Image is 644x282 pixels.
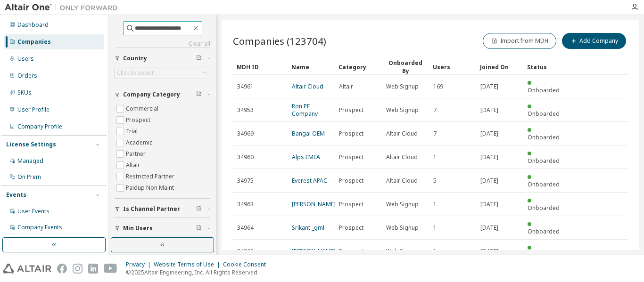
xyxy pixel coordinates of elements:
[433,83,443,90] span: 169
[528,180,560,188] span: Onboarded
[528,227,560,235] span: Onboarded
[17,106,50,113] div: User Profile
[386,83,419,90] span: Web Signup
[17,173,41,181] div: On Prem
[386,248,419,255] span: Web Signup
[339,201,363,208] span: Prospect
[237,59,284,74] div: MDH ID
[292,177,327,185] a: Everest APAC
[115,84,210,105] button: Company Category
[480,201,498,208] span: [DATE]
[480,224,498,232] span: [DATE]
[123,225,153,232] span: Min Users
[339,224,363,232] span: Prospect
[126,114,152,126] label: Prospect
[339,130,363,137] span: Prospect
[528,133,560,141] span: Onboarded
[123,91,180,98] span: Company Category
[480,153,498,161] span: [DATE]
[73,264,83,274] img: instagram.svg
[339,177,363,185] span: Prospect
[126,137,154,148] label: Academic
[339,83,353,90] span: Altair
[386,201,419,208] span: Web Signup
[237,201,254,208] span: 34963
[5,3,123,12] img: Altair One
[339,248,363,255] span: Prospect
[237,83,254,90] span: 34961
[433,153,437,161] span: 1
[223,261,272,268] div: Cookie Consent
[126,268,272,276] p: © 2025 Altair Engineering, Inc. All Rights Reserved.
[17,21,49,29] div: Dashboard
[17,123,62,130] div: Company Profile
[528,86,560,94] span: Onboarded
[115,48,210,69] button: Country
[196,91,202,98] span: Clear filter
[339,59,378,74] div: Category
[433,177,437,185] span: 5
[6,191,26,199] div: Events
[237,224,254,232] span: 34964
[3,264,51,274] img: altair_logo.svg
[292,82,323,90] a: Altair Cloud
[126,126,140,137] label: Trial
[57,264,67,274] img: facebook.svg
[115,67,210,79] div: Click to select
[17,72,37,80] div: Orders
[480,83,498,90] span: [DATE]
[196,205,202,213] span: Clear filter
[528,157,560,165] span: Onboarded
[17,157,43,165] div: Managed
[528,204,560,212] span: Onboarded
[339,106,363,114] span: Prospect
[480,59,520,74] div: Joined On
[104,264,117,274] img: youtube.svg
[6,141,56,148] div: License Settings
[292,247,336,255] a: [PERSON_NAME]
[88,264,98,274] img: linkedin.svg
[386,177,418,185] span: Altair Cloud
[562,33,626,49] button: Add Company
[237,106,254,114] span: 34953
[292,224,324,232] a: Srikant _gml
[386,130,418,137] span: Altair Cloud
[433,130,437,137] span: 7
[528,110,560,118] span: Onboarded
[115,218,210,239] button: Min Users
[237,248,254,255] span: 34962
[433,248,437,255] span: 1
[483,33,556,49] button: Import from MDH
[237,177,254,185] span: 34975
[386,59,425,75] div: Onboarded By
[154,261,223,268] div: Website Terms of Use
[480,248,498,255] span: [DATE]
[433,224,437,232] span: 1
[339,153,363,161] span: Prospect
[196,55,202,62] span: Clear filter
[292,200,336,208] a: [PERSON_NAME]
[115,199,210,219] button: Is Channel Partner
[17,89,32,97] div: SKUs
[115,40,210,48] a: Clear all
[527,59,567,74] div: Status
[126,103,160,114] label: Commercial
[17,224,62,231] div: Company Events
[237,153,254,161] span: 34960
[126,160,142,171] label: Altair
[126,171,176,182] label: Restricted Partner
[292,153,320,161] a: Alps EMEA
[292,129,325,137] a: Bangal OEM
[480,106,498,114] span: [DATE]
[17,55,34,63] div: Users
[123,55,147,62] span: Country
[386,224,419,232] span: Web Signup
[291,59,331,74] div: Name
[17,38,51,46] div: Companies
[123,205,180,213] span: Is Channel Partner
[126,261,154,268] div: Privacy
[126,182,176,193] label: Paidup Non Maint
[480,130,498,137] span: [DATE]
[17,208,50,215] div: User Events
[433,106,437,114] span: 7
